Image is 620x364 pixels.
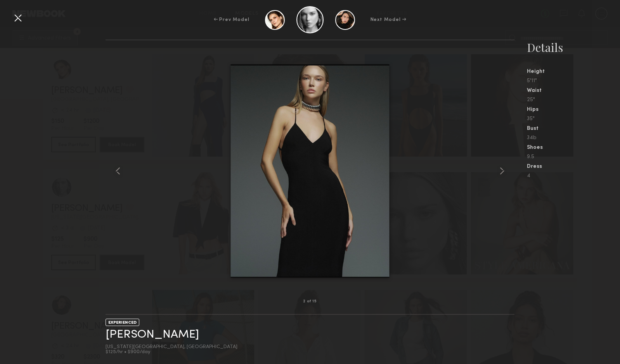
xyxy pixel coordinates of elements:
div: 4 [527,173,620,179]
div: 9.5 [527,154,620,160]
div: Hips [527,107,620,112]
div: Waist [527,88,620,93]
div: EXPERIENCED [106,319,139,326]
div: Bust [527,126,620,131]
div: 25" [527,97,620,103]
div: [US_STATE][GEOGRAPHIC_DATA], [GEOGRAPHIC_DATA] [106,345,237,350]
div: Height [527,69,620,74]
div: 5'11" [527,78,620,84]
div: ← Prev Model [214,16,249,23]
div: Next Model → [371,16,407,23]
a: [PERSON_NAME] [106,329,199,341]
div: 2 of 15 [303,300,317,304]
div: $125/hr • $900/day [106,350,237,355]
div: 35" [527,116,620,122]
div: Dress [527,164,620,169]
div: Details [527,40,620,55]
div: 34b [527,135,620,141]
div: Shoes [527,145,620,150]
